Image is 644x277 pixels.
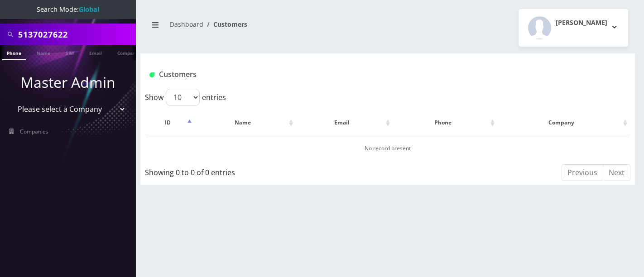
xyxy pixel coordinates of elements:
[146,110,194,136] th: ID: activate to sort column descending
[170,20,203,29] a: Dashboard
[296,110,392,136] th: Email: activate to sort column ascending
[203,19,247,29] li: Customers
[519,9,628,47] button: [PERSON_NAME]
[61,45,78,59] a: SIM
[147,15,381,41] nav: breadcrumb
[37,5,99,14] span: Search Mode:
[166,89,200,106] select: Showentries
[562,164,603,181] a: Previous
[79,5,99,14] strong: Global
[85,45,106,59] a: Email
[195,110,295,136] th: Name: activate to sort column ascending
[603,164,630,181] a: Next
[145,89,226,106] label: Show entries
[32,45,55,59] a: Name
[20,128,48,135] span: Companies
[113,45,143,59] a: Company
[18,26,134,43] input: Search All Companies
[146,137,630,160] td: No record present
[556,19,607,27] h2: [PERSON_NAME]
[393,110,496,136] th: Phone: activate to sort column ascending
[498,110,630,136] th: Company: activate to sort column ascending
[145,163,341,178] div: Showing 0 to 0 of 0 entries
[149,70,544,79] h1: Customers
[2,45,26,60] a: Phone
